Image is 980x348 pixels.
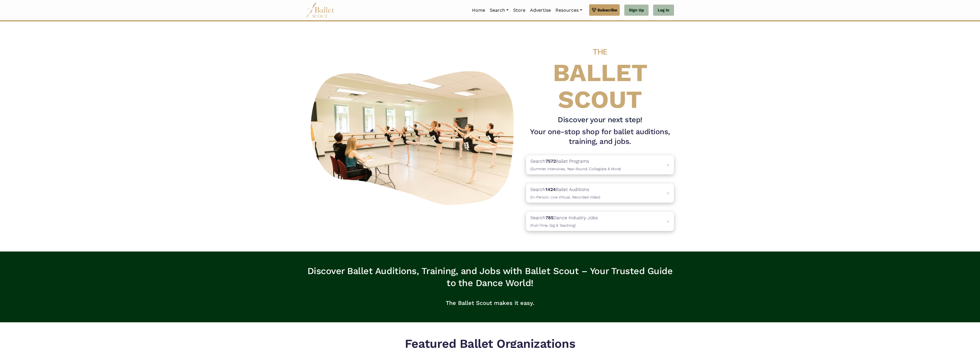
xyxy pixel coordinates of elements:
h1: Your one-stop shop for ballet auditions, training, and jobs. [526,127,674,146]
a: Log In [653,5,674,16]
span: > [667,219,669,224]
a: Search1424Ballet Auditions(In-Person, Live Virtual, Recorded Video) > [526,184,674,203]
p: Search Dance Industry Jobs [530,214,598,229]
p: Search Ballet Auditions [530,186,600,200]
b: 785 [545,215,553,220]
p: The Ballet Scout makes it easy. [306,294,674,312]
a: Store [511,4,528,16]
img: A group of ballerinas talking to each other in a ballet studio [306,65,521,208]
a: Resources [553,4,584,16]
span: (In-Person, Live Virtual, Recorded Video) [530,195,600,199]
span: THE [593,47,607,57]
span: > [667,190,669,196]
span: > [667,162,669,168]
span: Subscribe [597,7,617,13]
a: Sign Up [624,5,649,16]
span: (Full-Time, Gig & Teaching) [530,223,576,228]
h3: Discover Ballet Auditions, Training, and Jobs with Ballet Scout – Your Trusted Guide to the Dance... [306,265,674,289]
a: Home [470,4,487,16]
img: gem.svg [592,7,596,13]
a: Search7572Ballet Programs(Summer Intensives, Year-Round, Collegiate & More)> [526,155,674,174]
h3: Discover your next step! [526,115,674,125]
a: Advertise [528,4,553,16]
h4: BALLET SCOUT [526,33,674,113]
b: 1424 [545,187,556,192]
a: Search [487,4,511,16]
a: Subscribe [589,4,620,16]
a: Search785Dance Industry Jobs(Full-Time, Gig & Teaching) > [526,212,674,231]
b: 7572 [545,158,556,164]
span: (Summer Intensives, Year-Round, Collegiate & More) [530,167,621,171]
p: Search Ballet Programs [530,158,621,172]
